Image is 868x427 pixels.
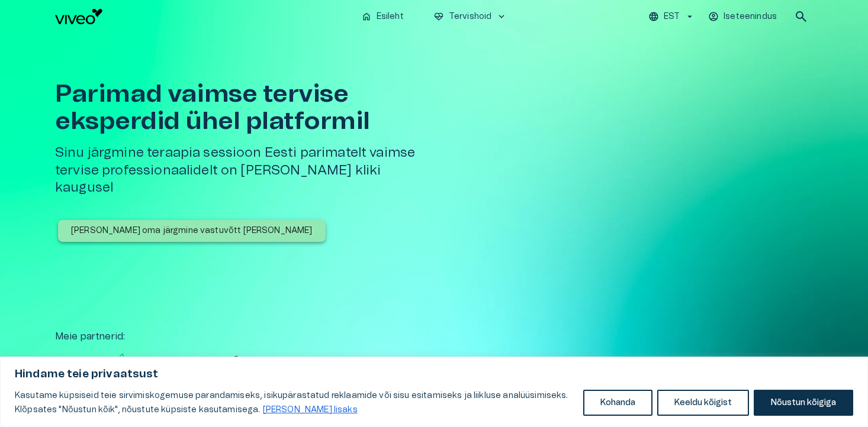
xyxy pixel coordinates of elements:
[55,9,352,24] a: Navigate to homepage
[262,405,358,415] a: Loe lisaks
[361,11,372,22] span: home
[706,8,780,25] button: Iseteenindus
[15,367,853,381] p: Hindame teie privaatsust
[496,11,507,22] span: keyboard_arrow_down
[225,353,268,376] img: Partner logo
[71,225,313,237] p: [PERSON_NAME] oma järgmine vastuvõtt [PERSON_NAME]
[664,11,680,23] p: EST
[55,144,439,196] h5: Sinu järgmine teraapia sessioon Eesti parimatelt vaimse tervise professionaalidelt on [PERSON_NAM...
[583,390,652,416] button: Kohanda
[55,353,98,376] img: Partner logo
[112,353,154,376] img: Partner logo
[657,390,749,416] button: Keeldu kõigist
[55,329,813,344] p: Meie partnerid :
[377,11,404,23] p: Esileht
[724,11,777,23] p: Iseteenindus
[789,5,813,28] button: open search modal
[794,9,808,24] span: search
[754,390,853,416] button: Nõustun kõigiga
[168,353,211,376] img: Partner logo
[356,8,410,25] button: homeEsileht
[647,8,697,25] button: EST
[433,11,444,22] span: ecg_heart
[55,80,439,135] h1: Parimad vaimse tervise eksperdid ühel platformil
[15,389,574,417] p: Kasutame küpsiseid teie sirvimiskogemuse parandamiseks, isikupärastatud reklaamide või sisu esita...
[429,8,512,25] button: ecg_heartTervishoidkeyboard_arrow_down
[58,220,326,242] button: [PERSON_NAME] oma järgmine vastuvõtt [PERSON_NAME]
[55,9,102,24] img: Viveo logo
[449,11,492,23] p: Tervishoid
